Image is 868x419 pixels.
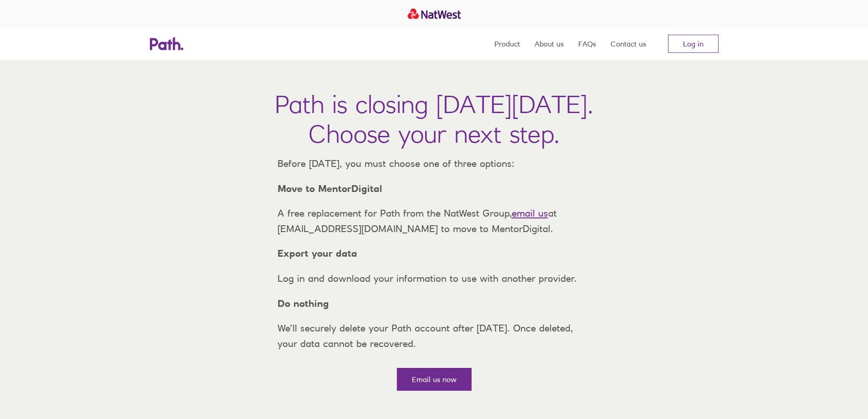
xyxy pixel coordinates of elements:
p: Before [DATE], you must choose one of three options: [270,156,598,171]
a: Product [494,27,520,60]
strong: Move to MentorDigital [277,183,382,194]
a: FAQs [578,27,596,60]
a: email us [512,207,548,219]
p: We’ll securely delete your Path account after [DATE]. Once deleted, your data cannot be recovered. [270,321,598,351]
p: A free replacement for Path from the NatWest Group, at [EMAIL_ADDRESS][DOMAIN_NAME] to move to Me... [270,206,598,236]
h1: Path is closing [DATE][DATE]. Choose your next step. [275,89,593,149]
strong: Do nothing [277,298,329,309]
a: Log in [668,35,719,53]
p: Log in and download your information to use with another provider. [270,271,598,286]
a: Contact us [611,27,646,60]
a: About us [534,27,564,60]
strong: Export your data [277,248,357,259]
a: Email us now [397,368,472,391]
